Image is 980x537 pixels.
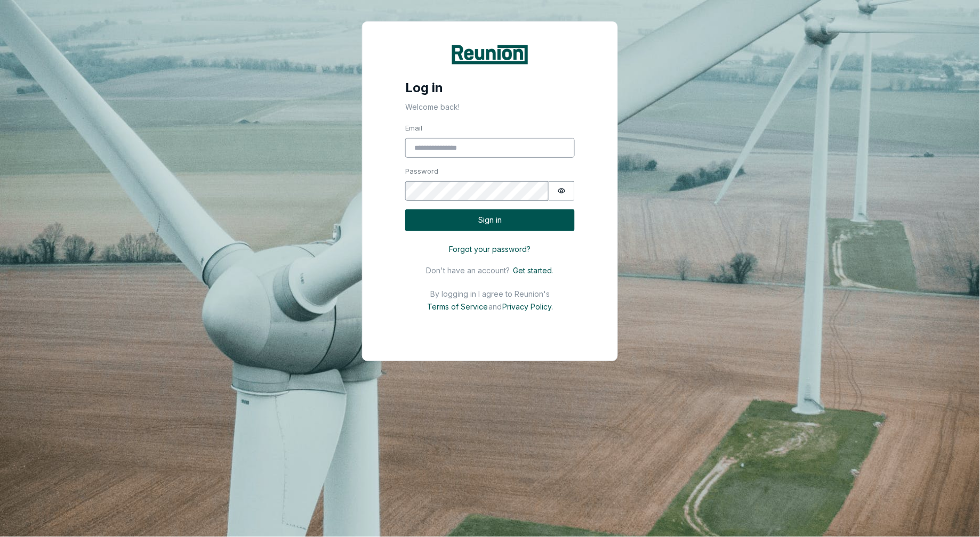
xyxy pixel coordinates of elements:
[549,181,575,201] button: Show password
[502,300,556,313] button: Privacy Policy.
[405,123,575,134] label: Email
[405,166,575,177] label: Password
[426,266,510,275] p: Don't have an account?
[510,264,554,276] button: Get started.
[430,289,550,298] p: By logging in I agree to Reunion's
[363,96,617,112] p: Welcome back!
[450,43,530,66] img: Reunion
[363,69,617,96] h4: Log in
[488,302,502,311] p: and
[405,209,575,231] button: Sign in
[405,240,575,258] button: Forgot your password?
[424,300,488,313] button: Terms of Service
